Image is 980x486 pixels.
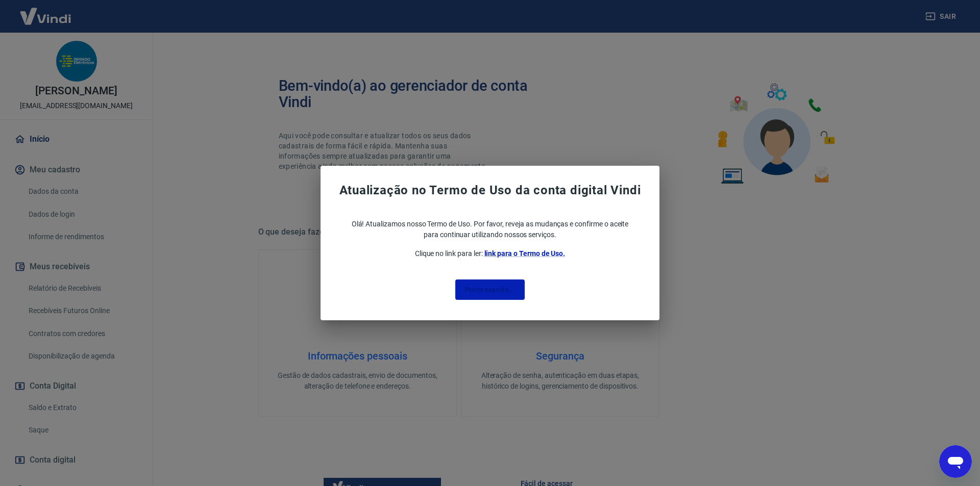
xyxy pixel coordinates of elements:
[325,219,655,240] p: Olá! Atualizamos nosso Termo de Uso. Por favor, reveja as mudanças e confirme o aceite para conti...
[939,445,972,478] iframe: Botão para abrir a janela de mensagens, conversa em andamento
[325,182,655,198] span: Atualização no Termo de Uso da conta digital Vindi
[484,249,566,258] a: link para o Termo de Uso.
[325,248,655,259] p: Clique no link para ler:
